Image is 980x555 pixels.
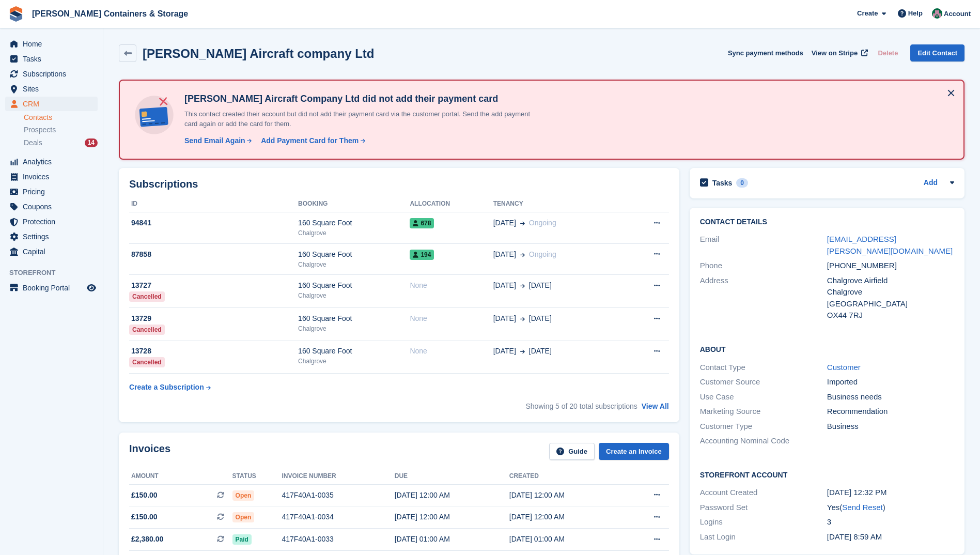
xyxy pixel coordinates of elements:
div: Chalgrove [298,260,410,269]
h2: [PERSON_NAME] Aircraft company Ltd [143,47,375,60]
span: Showing 5 of 20 total subscriptions [526,402,637,410]
div: Business needs [827,391,954,403]
a: menu [5,281,98,295]
button: Delete [874,44,902,61]
div: 13729 [129,313,298,324]
span: Deals [24,138,42,148]
div: 0 [736,178,748,188]
a: menu [5,97,98,111]
span: Sites [23,82,85,96]
div: Accounting Nominal Code [700,435,827,447]
span: [DATE] [493,249,516,260]
a: Edit Contact [910,44,965,61]
div: Cancelled [129,291,165,302]
div: 160 Square Foot [298,249,410,260]
div: Recommendation [827,406,954,418]
h2: Invoices [129,443,170,460]
a: [EMAIL_ADDRESS][PERSON_NAME][DOMAIN_NAME] [827,235,953,255]
span: Create [857,8,878,19]
span: Booking Portal [23,281,85,295]
div: [DATE] 01:00 AM [509,534,624,545]
a: Customer [827,363,861,372]
button: Sync payment methods [728,44,803,61]
span: Ongoing [529,219,556,227]
span: £150.00 [131,490,158,501]
th: Created [509,468,624,485]
div: 94841 [129,218,298,228]
span: Pricing [23,184,85,199]
span: 194 [410,250,434,260]
span: Tasks [23,52,85,66]
span: Subscriptions [23,67,85,81]
span: Analytics [23,155,85,169]
a: Deals 14 [24,137,98,148]
span: Ongoing [529,250,556,258]
div: Contact Type [700,362,827,374]
a: Contacts [24,113,98,122]
img: no-card-linked-e7822e413c904bf8b177c4d89f31251c4716f9871600ec3ca5bfc59e148c83f4.svg [132,93,176,137]
div: Email [700,234,827,257]
div: 417F40A1-0035 [282,490,394,501]
span: Invoices [23,169,85,184]
div: [PHONE_NUMBER] [827,260,954,272]
th: Tenancy [493,196,624,212]
span: [DATE] [493,346,516,357]
div: 160 Square Foot [298,218,410,228]
span: Protection [23,214,85,229]
div: Yes [827,502,954,514]
a: menu [5,199,98,214]
div: Phone [700,260,827,272]
div: [DATE] 12:00 AM [509,512,624,522]
div: Add Payment Card for Them [261,135,359,146]
div: OX44 7RJ [827,310,954,321]
span: View on Stripe [812,48,858,58]
div: 87858 [129,249,298,260]
span: Capital [23,244,85,259]
span: £150.00 [131,512,158,522]
h2: Storefront Account [700,469,954,480]
span: [DATE] [529,280,552,291]
div: None [410,280,493,291]
span: Open [232,490,255,501]
a: menu [5,155,98,169]
span: Account [944,9,971,19]
span: Home [23,37,85,51]
div: [DATE] 12:00 AM [395,512,509,522]
a: menu [5,184,98,199]
div: None [410,313,493,324]
span: Storefront [9,268,103,278]
span: [DATE] [493,313,516,324]
a: Create a Subscription [129,378,211,397]
div: Cancelled [129,325,165,335]
div: Address [700,275,827,321]
a: menu [5,52,98,66]
div: 160 Square Foot [298,280,410,291]
div: Chalgrove [298,228,410,238]
span: [DATE] [493,218,516,228]
div: Imported [827,376,954,388]
a: View All [642,402,669,410]
span: [DATE] [493,280,516,291]
span: Coupons [23,199,85,214]
h2: Subscriptions [129,178,669,190]
div: 13728 [129,346,298,357]
div: Create a Subscription [129,382,204,393]
time: 2025-06-17 07:59:46 UTC [827,532,882,541]
div: Business [827,421,954,433]
span: £2,380.00 [131,534,163,545]
a: Add [924,177,938,189]
div: Customer Type [700,421,827,433]
div: None [410,346,493,357]
div: Customer Source [700,376,827,388]
div: 160 Square Foot [298,346,410,357]
div: 3 [827,516,954,528]
a: Preview store [85,282,98,294]
img: stora-icon-8386f47178a22dfd0bd8f6a31ec36ba5ce8667c1dd55bd0f319d3a0aa187defe.svg [8,6,24,22]
h2: About [700,344,954,354]
h2: Tasks [712,178,733,188]
a: Send Reset [842,503,882,512]
div: Chalgrove Airfield [827,275,954,287]
a: Create an Invoice [599,443,669,460]
div: [DATE] 12:00 AM [509,490,624,501]
div: [GEOGRAPHIC_DATA] [827,298,954,310]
